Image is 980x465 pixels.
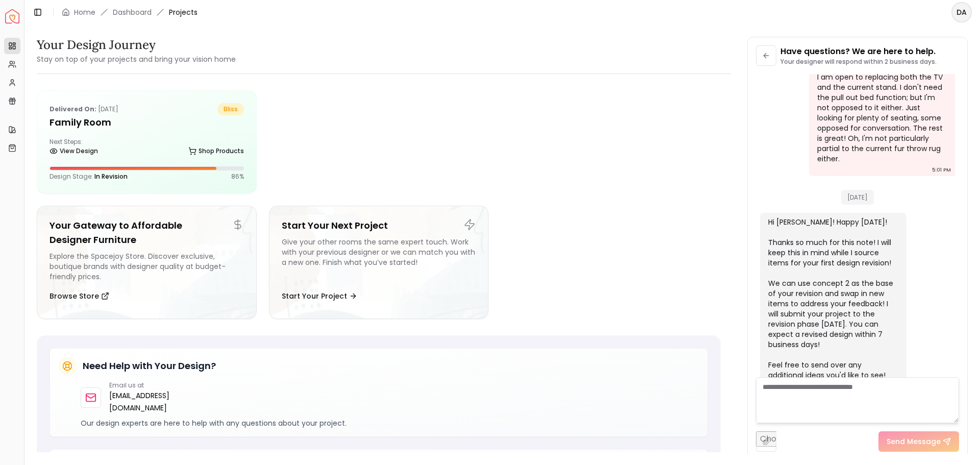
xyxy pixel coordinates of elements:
div: Next Steps: [50,138,244,158]
p: [DATE] [50,103,118,115]
a: Start Your Next ProjectGive your other rooms the same expert touch. Work with your previous desig... [269,206,489,319]
a: Dashboard [113,7,152,17]
p: Our design experts are here to help with any questions about your project. [81,418,699,428]
a: Spacejoy [5,9,19,23]
div: 5:01 PM [932,165,951,175]
img: Spacejoy Logo [5,9,19,23]
p: Have questions? We are here to help. [780,45,937,58]
div: Give your other rooms the same expert touch. Work with your previous designer or we can match you... [282,237,476,282]
span: bliss [217,103,244,115]
button: Start Your Project [282,286,357,306]
h3: Your Design Journey [37,37,236,53]
p: 86 % [231,173,244,181]
span: In Revision [94,172,128,181]
span: [DATE] [841,190,874,205]
button: DA [951,2,972,22]
p: Email us at [109,381,223,389]
h5: Family Room [50,115,244,130]
a: Shop Products [188,144,244,158]
h5: Start Your Next Project [282,218,476,233]
a: View Design [50,144,98,158]
h5: Your Gateway to Affordable Designer Furniture [50,218,244,247]
button: Browse Store [50,286,109,306]
b: Delivered on: [50,105,96,113]
div: Explore the Spacejoy Store. Discover exclusive, boutique brands with designer quality at budget-f... [50,251,244,282]
span: Projects [169,7,198,17]
a: [EMAIL_ADDRESS][DOMAIN_NAME] [109,389,223,414]
div: I am open to replacing both the TV and the current stand. I don't need the pull out bed function;... [817,72,945,164]
a: Your Gateway to Affordable Designer FurnitureExplore the Spacejoy Store. Discover exclusive, bout... [37,206,257,319]
div: Hi [PERSON_NAME]! Happy [DATE]! Thanks so much for this note! I will keep this in mind while I so... [768,217,896,401]
p: Your designer will respond within 2 business days. [780,58,937,66]
a: Home [74,7,95,17]
nav: breadcrumb [62,7,198,17]
h5: Need Help with Your Design? [83,359,216,373]
span: DA [952,3,971,21]
small: Stay on top of your projects and bring your vision home [37,54,236,64]
p: Design Stage: [50,173,128,181]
